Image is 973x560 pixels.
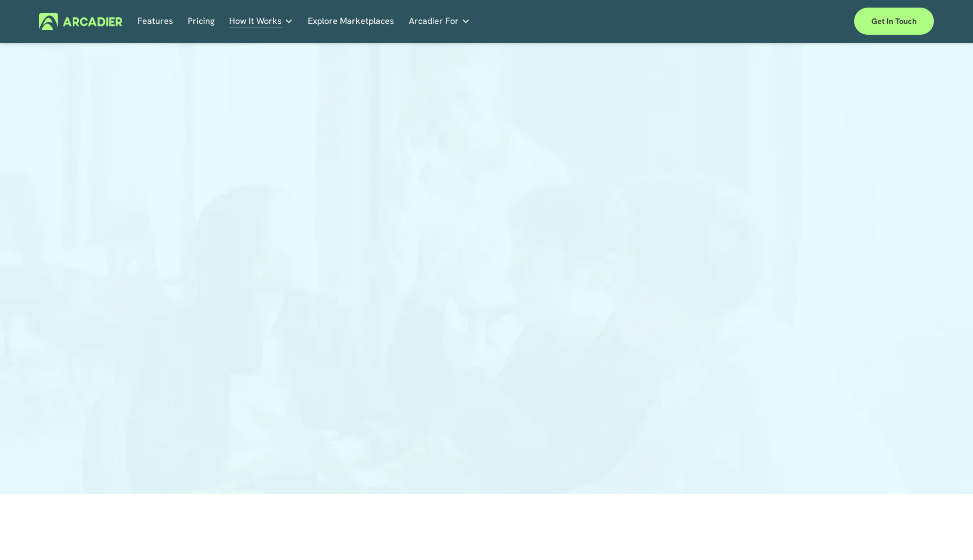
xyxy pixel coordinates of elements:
a: Features [137,13,173,30]
span: Arcadier For [409,14,459,29]
a: Pricing [188,13,214,30]
a: folder dropdown [229,13,293,30]
a: Explore Marketplaces [308,13,394,30]
img: Arcadier [39,13,122,30]
span: How It Works [229,14,282,29]
a: Get in touch [854,8,934,35]
a: folder dropdown [409,13,470,30]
